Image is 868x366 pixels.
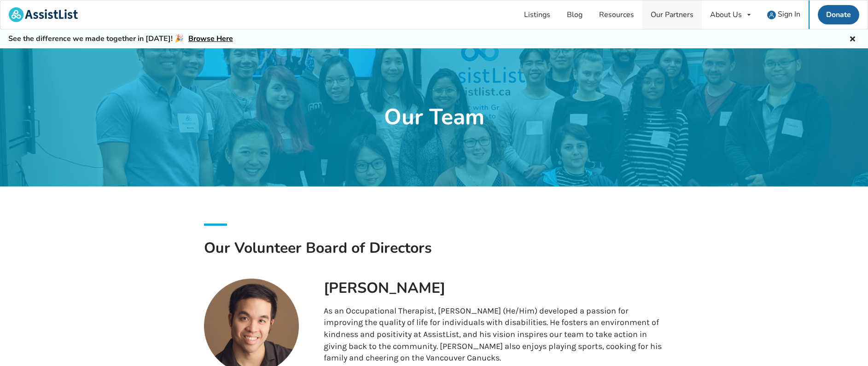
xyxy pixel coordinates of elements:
[324,305,664,365] p: As an Occupational Therapist, [PERSON_NAME] (He/Him) developed a passion for improving the qualit...
[9,7,78,22] img: assistlist-logo
[559,0,591,29] a: Blog
[8,34,233,44] h5: See the difference we made together in [DATE]! 🎉
[759,0,809,29] a: user icon Sign In
[778,9,800,19] span: Sign In
[204,238,664,271] h1: Our Volunteer Board of Directors
[767,11,776,19] img: user icon
[516,0,559,29] a: Listings
[591,0,642,29] a: Resources
[642,0,702,29] a: Our Partners
[324,279,664,297] h1: [PERSON_NAME]
[188,34,233,44] a: Browse Here
[384,103,484,132] h1: Our Team
[710,11,742,18] div: About Us
[818,5,859,24] a: Donate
